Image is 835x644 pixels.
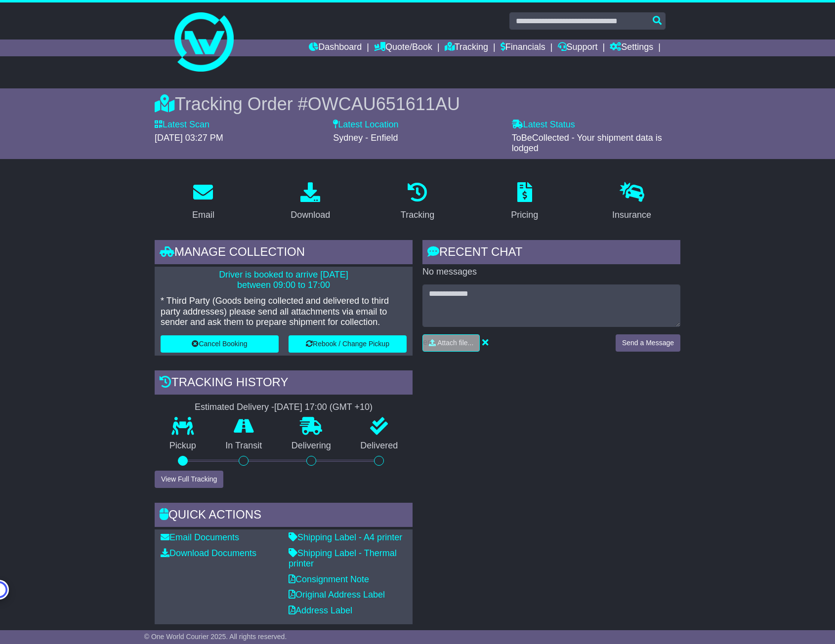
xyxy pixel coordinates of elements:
[512,120,575,130] label: Latest Status
[558,40,598,56] a: Support
[308,94,460,114] span: OWCAU651611AU
[445,40,488,56] a: Tracking
[374,40,432,56] a: Quote/Book
[155,120,209,130] label: Latest Scan
[161,532,239,542] a: Email Documents
[161,548,256,558] a: Download Documents
[291,208,330,222] div: Download
[161,270,407,291] p: Driver is booked to arrive [DATE] between 09:00 to 17:00
[186,179,221,225] a: Email
[289,590,385,600] a: Original Address Label
[511,208,538,222] div: Pricing
[274,402,373,413] div: [DATE] 17:00 (GMT +10)
[612,208,651,222] div: Insurance
[161,335,279,353] button: Cancel Booking
[504,179,544,225] a: Pricing
[277,441,346,451] p: Delivering
[394,179,441,225] a: Tracking
[155,441,211,451] p: Pickup
[346,441,413,451] p: Delivered
[161,296,407,328] p: * Third Party (Goods being collected and delivered to third party addresses) please send all atta...
[289,335,407,353] button: Rebook / Change Pickup
[610,40,653,56] a: Settings
[422,267,680,278] p: No messages
[289,532,402,542] a: Shipping Label - A4 printer
[422,240,680,267] div: RECENT CHAT
[616,334,680,352] button: Send a Message
[144,633,287,641] span: © One World Courier 2025. All rights reserved.
[289,548,397,569] a: Shipping Label - Thermal printer
[155,471,223,488] button: View Full Tracking
[309,40,362,56] a: Dashboard
[155,402,413,413] div: Estimated Delivery -
[211,441,277,451] p: In Transit
[512,133,662,154] span: ToBeCollected - Your shipment data is lodged
[606,179,658,225] a: Insurance
[333,133,398,143] span: Sydney - Enfield
[501,40,545,56] a: Financials
[155,133,223,143] span: [DATE] 03:27 PM
[192,208,214,222] div: Email
[155,503,413,529] div: Quick Actions
[155,240,413,267] div: Manage collection
[401,208,434,222] div: Tracking
[284,179,336,225] a: Download
[155,93,680,115] div: Tracking Order #
[155,370,413,397] div: Tracking history
[289,605,352,615] a: Address Label
[333,120,398,130] label: Latest Location
[289,574,369,584] a: Consignment Note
